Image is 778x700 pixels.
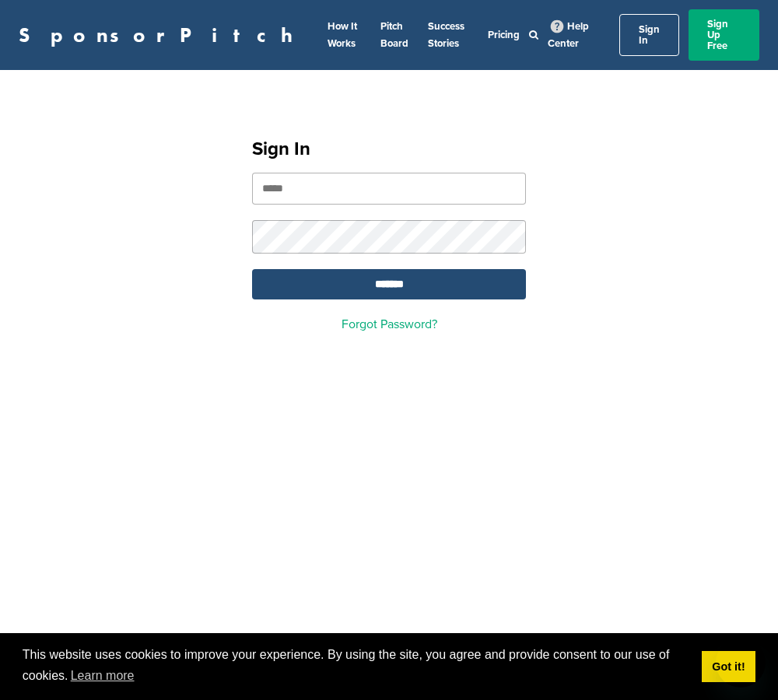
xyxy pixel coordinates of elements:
[19,25,303,45] a: SponsorPitch
[380,20,408,50] a: Pitch Board
[689,9,759,61] a: Sign Up Free
[428,20,464,50] a: Success Stories
[68,664,137,688] a: learn more about cookies
[252,135,526,163] h1: Sign In
[23,646,689,688] span: This website uses cookies to improve your experience. By using the site, you agree and provide co...
[619,14,679,56] a: Sign In
[548,17,589,53] a: Help Center
[328,20,357,50] a: How It Works
[716,638,766,688] iframe: Button to launch messaging window
[702,651,755,682] a: dismiss cookie message
[342,317,437,332] a: Forgot Password?
[488,29,520,41] a: Pricing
